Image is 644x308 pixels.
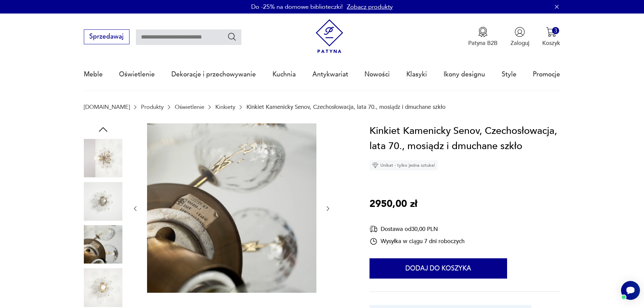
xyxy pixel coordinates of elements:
a: Dekoracje i przechowywanie [171,59,256,90]
a: Kuchnia [272,59,296,90]
div: Wysyłka w ciągu 7 dni roboczych [369,237,464,245]
a: Oświetlenie [175,104,204,110]
div: 3 [552,27,559,34]
a: Meble [84,59,103,90]
a: Kinkiety [215,104,235,110]
a: Sprzedawaj [84,34,129,40]
a: Ikony designu [444,59,485,90]
a: Oświetlenie [119,59,155,90]
a: Antykwariat [312,59,348,90]
img: Patyna - sklep z meblami i dekoracjami vintage [312,19,347,53]
a: Produkty [141,104,164,110]
h1: Kinkiet Kamenicky Senov, Czechosłowacja, lata 70., mosiądz i dmuchane szkło [369,123,560,154]
a: [DOMAIN_NAME] [84,104,130,110]
a: Promocje [533,59,560,90]
p: 2950,00 zł [369,196,417,212]
button: Sprzedawaj [84,29,129,44]
img: Zdjęcie produktu Kinkiet Kamenicky Senov, Czechosłowacja, lata 70., mosiądz i dmuchane szkło [147,123,316,293]
button: 3Koszyk [542,27,560,47]
a: Klasyki [406,59,427,90]
iframe: Smartsupp widget button [621,281,640,300]
img: Ikona diamentu [372,162,378,168]
div: Unikat - tylko jedna sztuka! [369,160,438,170]
img: Zdjęcie produktu Kinkiet Kamenicky Senov, Czechosłowacja, lata 70., mosiądz i dmuchane szkło [84,139,122,177]
img: Ikonka użytkownika [515,27,525,37]
p: Koszyk [542,39,560,47]
p: Zaloguj [510,39,529,47]
p: Do -25% na domowe biblioteczki! [251,3,343,11]
img: Zdjęcie produktu Kinkiet Kamenicky Senov, Czechosłowacja, lata 70., mosiądz i dmuchane szkło [84,268,122,307]
button: Szukaj [227,32,237,42]
a: Ikona medaluPatyna B2B [468,27,498,47]
img: Zdjęcie produktu Kinkiet Kamenicky Senov, Czechosłowacja, lata 70., mosiądz i dmuchane szkło [84,182,122,220]
a: Zobacz produkty [347,3,393,11]
p: Kinkiet Kamenicky Senov, Czechosłowacja, lata 70., mosiądz i dmuchane szkło [246,104,446,110]
button: Dodaj do koszyka [369,258,507,279]
img: Ikona dostawy [369,225,378,233]
a: Nowości [364,59,390,90]
img: Ikona koszyka [546,27,556,37]
button: Patyna B2B [468,27,498,47]
img: Zdjęcie produktu Kinkiet Kamenicky Senov, Czechosłowacja, lata 70., mosiądz i dmuchane szkło [84,225,122,264]
p: Patyna B2B [468,39,498,47]
div: Dostawa od 30,00 PLN [369,225,464,233]
a: Style [502,59,517,90]
img: Ikona medalu [478,27,488,37]
button: Zaloguj [510,27,529,47]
